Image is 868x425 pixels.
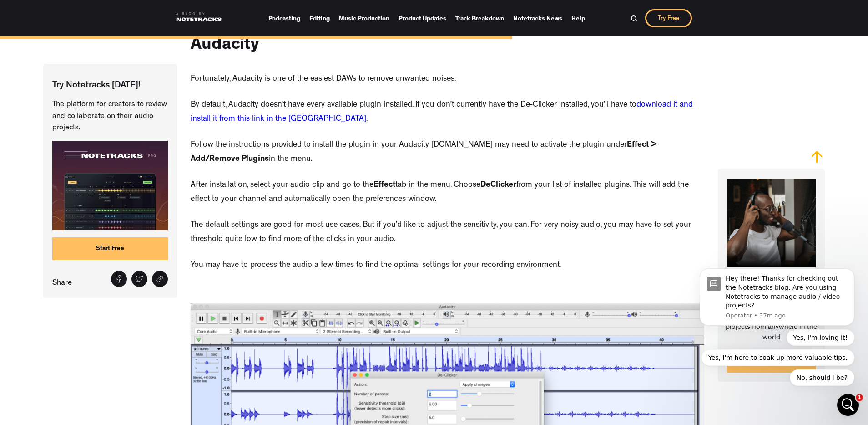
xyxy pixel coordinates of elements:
[52,80,168,92] p: Try Notetracks [DATE]!
[645,9,692,27] a: Try Free
[455,12,504,25] a: Track Breakdown
[191,259,561,273] p: You may have to process the audio a few times to find the optimal settings for your recording env...
[111,271,127,287] a: Share on Facebook
[52,99,168,134] p: The platform for creators to review and collaborate on their audio projects.
[191,72,456,87] p: Fortunately, Audacity is one of the easiest DAWs to remove unwanted noises.
[631,15,637,22] img: Search Bar
[856,394,863,401] span: 1
[837,394,859,416] iframe: Intercom live chat
[686,207,868,400] iframe: Intercom notifications message
[309,12,330,25] a: Editing
[191,138,704,167] p: Follow the instructions provided to install the plugin in your Audacity [DOMAIN_NAME] may need to...
[480,181,516,189] strong: DeClicker
[571,12,585,25] a: Help
[191,219,704,247] p: The default settings are good for most use cases. But if you’d like to adjust the sensitivity, yo...
[131,271,147,287] a: Tweet
[268,12,300,25] a: Podcasting
[156,275,164,283] img: Share link icon
[191,98,704,127] p: By default, Audacity doesn’t have every available plugin installed. If you don’t currently have t...
[373,181,395,189] strong: Effect
[191,35,259,57] h2: Audacity
[191,179,704,207] p: After installation, select your audio clip and go to the tab in the menu. Choose from your list o...
[52,237,168,260] a: Start Free
[399,12,446,25] a: Product Updates
[339,12,389,25] a: Music Production
[52,276,76,289] p: Share
[513,12,562,25] a: Notetracks News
